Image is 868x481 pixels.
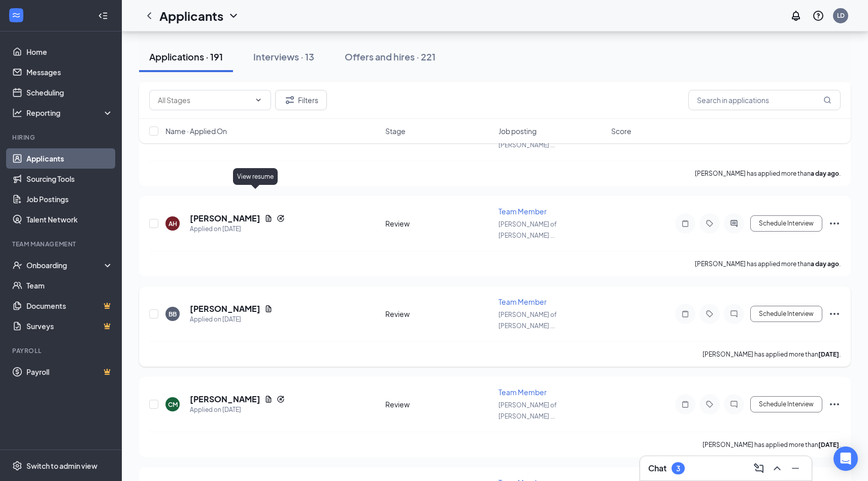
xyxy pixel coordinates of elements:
svg: Reapply [277,395,285,403]
svg: ChatInactive [728,400,740,408]
div: View resume [233,168,278,185]
div: Review [385,399,492,409]
div: Applied on [DATE] [190,314,273,325]
svg: Tag [704,400,716,408]
div: Hiring [12,133,111,142]
h1: Applicants [159,7,223,24]
button: ComposeMessage [751,460,767,476]
svg: WorkstreamLogo [11,10,21,20]
p: [PERSON_NAME] has applied more than . [703,440,841,449]
svg: ChevronLeft [143,10,155,22]
span: Name · Applied On [165,126,227,136]
span: [PERSON_NAME] of [PERSON_NAME] ... [498,220,557,239]
svg: Ellipses [828,308,841,320]
svg: Ellipses [828,398,841,410]
svg: QuestionInfo [812,10,824,22]
a: Team [26,275,113,296]
svg: Notifications [790,10,802,22]
svg: Note [679,400,691,408]
svg: Ellipses [828,217,841,230]
a: Messages [26,62,113,82]
span: [PERSON_NAME] of [PERSON_NAME] ... [498,311,557,330]
input: Search in applications [688,90,841,110]
svg: Reapply [277,214,285,222]
span: Job posting [498,126,537,136]
a: Applicants [26,148,113,169]
div: Applied on [DATE] [190,405,285,415]
div: Team Management [12,240,111,248]
svg: ActiveChat [728,219,740,228]
a: Talent Network [26,209,113,230]
svg: ChatInactive [728,310,740,318]
svg: ChevronDown [227,10,240,22]
svg: Document [264,395,273,403]
button: Schedule Interview [750,396,822,412]
svg: Collapse [98,11,108,21]
a: Job Postings [26,189,113,209]
a: SurveysCrown [26,316,113,336]
svg: UserCheck [12,260,22,270]
span: Team Member [498,388,547,397]
span: Score [611,126,631,136]
div: Applications · 191 [149,50,223,63]
div: Offers and hires · 221 [345,50,436,63]
div: Reporting [26,108,114,118]
div: BB [169,310,177,318]
svg: Tag [704,310,716,318]
p: [PERSON_NAME] has applied more than . [703,350,841,359]
p: [PERSON_NAME] has applied more than . [695,169,841,178]
span: Stage [385,126,406,136]
svg: ChevronUp [771,462,783,474]
b: a day ago [811,260,839,268]
svg: Note [679,219,691,228]
svg: ComposeMessage [753,462,765,474]
span: Team Member [498,207,547,216]
a: Scheduling [26,82,113,103]
div: Review [385,218,492,229]
span: [PERSON_NAME] of [PERSON_NAME] ... [498,401,557,420]
svg: Settings [12,461,22,471]
button: Filter Filters [275,90,327,110]
svg: Analysis [12,108,22,118]
div: Applied on [DATE] [190,224,285,234]
p: [PERSON_NAME] has applied more than . [695,260,841,268]
button: ChevronUp [769,460,785,476]
svg: MagnifyingGlass [823,96,831,104]
svg: Minimize [789,462,802,474]
div: 3 [676,464,680,473]
div: Payroll [12,346,111,355]
div: AH [169,219,177,228]
h3: Chat [648,463,666,474]
div: Interviews · 13 [253,50,314,63]
button: Schedule Interview [750,215,822,232]
div: Onboarding [26,260,105,270]
input: All Stages [158,94,250,106]
svg: Tag [704,219,716,228]
div: CM [168,400,178,409]
div: Review [385,309,492,319]
b: [DATE] [818,441,839,448]
div: Open Intercom Messenger [833,446,858,471]
span: Team Member [498,297,547,306]
h5: [PERSON_NAME] [190,213,260,224]
svg: Note [679,310,691,318]
svg: Document [264,214,273,222]
div: LD [837,11,845,20]
h5: [PERSON_NAME] [190,394,260,405]
b: [DATE] [818,350,839,358]
button: Schedule Interview [750,306,822,322]
a: Home [26,42,113,62]
div: Switch to admin view [26,461,97,471]
h5: [PERSON_NAME] [190,303,260,314]
a: Sourcing Tools [26,169,113,189]
button: Minimize [787,460,804,476]
a: DocumentsCrown [26,296,113,316]
svg: Document [264,305,273,313]
b: a day ago [811,170,839,177]
a: PayrollCrown [26,362,113,382]
svg: Filter [284,94,296,106]
svg: ChevronDown [254,96,262,104]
